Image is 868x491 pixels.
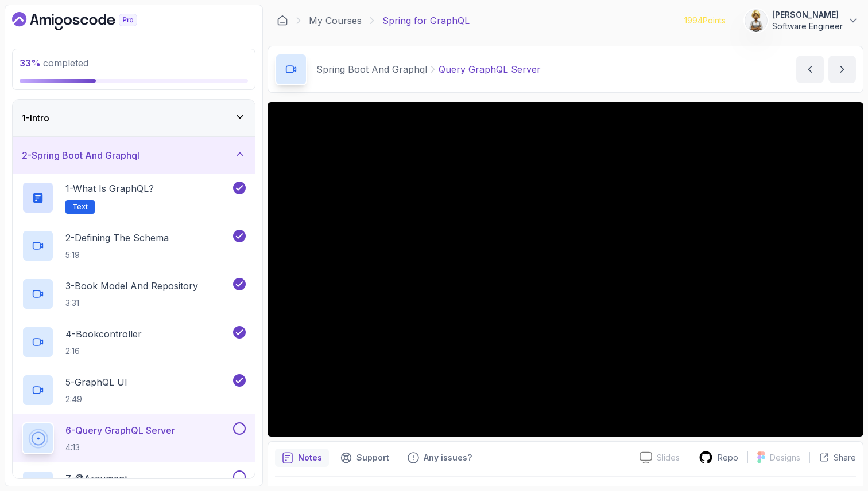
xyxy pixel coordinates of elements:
p: Any issues? [424,452,472,463]
p: 5 - GraphQL UI [65,375,127,389]
iframe: 6 - Query GraphQL Server [268,102,863,437]
button: 6-Query GraphQL Server4:13 [22,422,246,454]
p: Software Engineer [772,21,843,32]
button: 4-Bookcontroller2:16 [22,326,246,358]
button: previous content [796,56,824,83]
p: 3 - Book Model And Repository [65,279,198,293]
button: 2-Defining The Schema5:19 [22,230,246,262]
p: Support [356,452,389,463]
p: [PERSON_NAME] [772,9,843,21]
a: Dashboard [12,12,164,30]
button: 1-What is GraphQL?Text [22,182,246,214]
a: My Courses [309,14,362,28]
button: Share [809,452,856,463]
button: 5-GraphQL UI2:49 [22,374,246,406]
p: Query GraphQL Server [439,62,541,76]
p: 6 - Query GraphQL Server [65,423,175,437]
p: 7 - @Argument [65,472,127,485]
button: 2-Spring Boot And Graphql [13,137,255,174]
p: Designs [770,452,800,463]
p: 4 - Bookcontroller [65,327,142,341]
p: 2:16 [65,345,142,357]
p: Spring for GraphQL [382,14,470,28]
p: Spring Boot And Graphql [316,62,427,76]
p: 2 - Defining The Schema [65,231,169,245]
img: user profile image [745,10,767,32]
button: next content [828,56,856,83]
h3: 1 - Intro [22,111,49,125]
p: 1 - What is GraphQL? [65,182,154,195]
p: 5:19 [65,249,169,261]
p: Repo [718,452,738,463]
a: Repo [689,450,747,465]
span: 33 % [20,57,41,69]
button: Feedback button [401,449,479,467]
button: notes button [275,449,329,467]
p: Slides [657,452,680,463]
p: 1994 Points [684,15,726,26]
span: completed [20,57,88,69]
h3: 2 - Spring Boot And Graphql [22,148,139,162]
p: 3:31 [65,297,198,309]
p: 2:49 [65,394,127,405]
p: Share [834,452,856,463]
button: 1-Intro [13,100,255,136]
button: 3-Book Model And Repository3:31 [22,278,246,310]
a: Dashboard [277,15,288,26]
span: Text [72,202,88,211]
button: Support button [334,449,396,467]
button: user profile image[PERSON_NAME]Software Engineer [745,9,859,32]
p: 4:13 [65,442,175,453]
p: Notes [298,452,322,463]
